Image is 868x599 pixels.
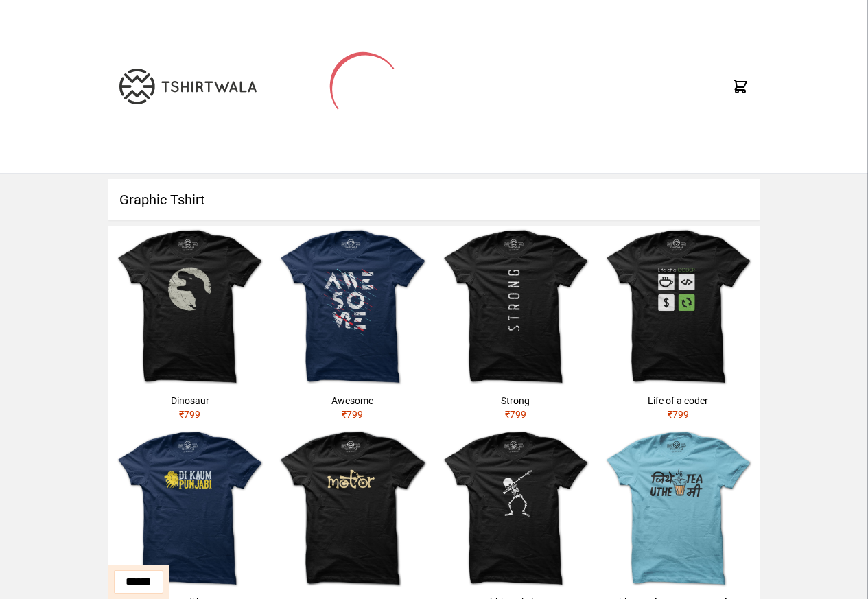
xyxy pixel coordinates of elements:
[108,226,271,427] a: Dinosaur₹799
[119,69,257,104] img: TW-LOGO-400-104.png
[597,226,760,388] img: life-of-a-coder.jpg
[114,394,266,408] div: Dinosaur
[597,427,760,590] img: jithe-tea-uthe-me.jpg
[668,409,689,420] span: ₹ 799
[271,226,434,427] a: Awesome₹799
[434,427,597,590] img: skeleton-dabbing.jpg
[602,394,754,408] div: Life of a coder
[342,409,363,420] span: ₹ 799
[271,226,434,388] img: awesome.jpg
[108,226,271,388] img: dinosaur.jpg
[179,409,200,420] span: ₹ 799
[271,427,434,590] img: motor.jpg
[505,409,526,420] span: ₹ 799
[440,394,591,408] div: Strong
[434,226,597,388] img: strong.jpg
[108,427,271,590] img: shera-di-kaum-punjabi-1.jpg
[108,179,760,220] h1: Graphic Tshirt
[597,226,760,427] a: Life of a coder₹799
[434,226,597,427] a: Strong₹799
[277,394,428,408] div: Awesome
